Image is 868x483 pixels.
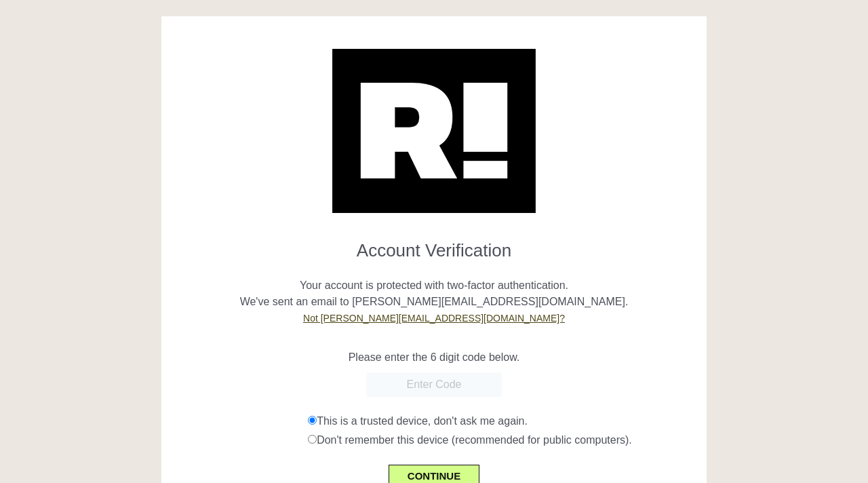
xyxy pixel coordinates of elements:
[172,261,696,326] p: Your account is protected with two-factor authentication. We've sent an email to [PERSON_NAME][EM...
[303,313,565,324] a: Not [PERSON_NAME][EMAIL_ADDRESS][DOMAIN_NAME]?
[366,372,502,397] input: Enter Code
[172,349,696,366] p: Please enter the 6 digit code below.
[172,229,696,261] h1: Account Verification
[308,413,696,429] div: This is a trusted device, don't ask me again.
[332,49,536,213] img: Retention.com
[308,432,696,448] div: Don't remember this device (recommended for public computers).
